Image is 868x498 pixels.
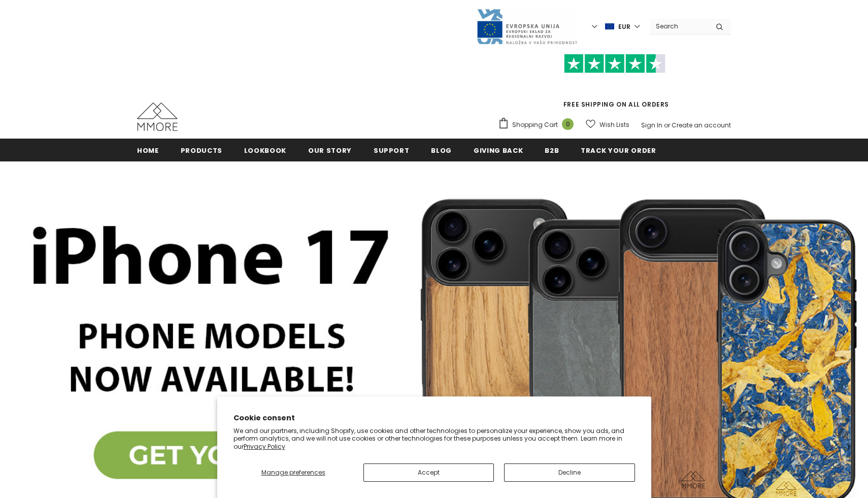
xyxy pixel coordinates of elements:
a: Giving back [474,139,523,161]
a: Shopping Cart 0 [498,117,579,132]
a: Lookbook [244,139,286,161]
span: Wish Lists [599,120,629,130]
span: EUR [618,22,630,32]
a: Our Story [308,139,352,161]
span: Shopping Cart [512,120,558,130]
span: Blog [431,146,452,155]
span: Products [181,146,222,155]
p: We and our partners, including Shopify, use cookies and other technologies to personalize your ex... [233,427,635,451]
a: Sign In [641,121,662,129]
span: 0 [562,118,574,130]
button: Decline [504,463,635,482]
iframe: Customer reviews powered by Trustpilot [498,73,731,99]
a: Track your order [581,139,656,161]
h2: Cookie consent [233,413,635,423]
a: Javni Razpis [476,22,578,30]
span: FREE SHIPPING ON ALL ORDERS [498,58,731,109]
span: Lookbook [244,146,286,155]
span: support [374,146,410,155]
span: Home [137,146,159,155]
a: Create an account [672,121,731,129]
a: Wish Lists [586,116,629,134]
button: Accept [363,463,494,482]
span: B2B [545,146,559,155]
span: Manage preferences [261,468,325,477]
a: support [374,139,410,161]
a: Privacy Policy [244,442,285,451]
span: or [664,121,670,129]
span: Giving back [474,146,523,155]
a: B2B [545,139,559,161]
img: Javni Razpis [476,8,578,45]
span: Our Story [308,146,352,155]
input: Search Site [650,19,708,34]
a: Home [137,139,159,161]
a: Products [181,139,222,161]
button: Manage preferences [233,463,353,482]
a: Blog [431,139,452,161]
img: MMORE Cases [137,103,178,131]
span: Track your order [581,146,656,155]
img: Trust Pilot Stars [564,54,665,74]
